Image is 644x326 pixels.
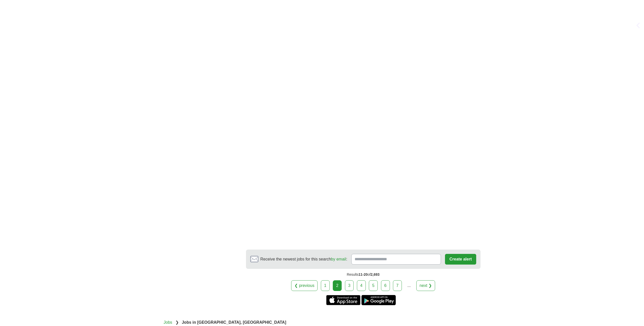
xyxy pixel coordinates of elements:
[291,280,318,291] a: ❮ previous
[331,257,346,261] a: by email
[359,272,368,276] span: 11-20
[371,272,379,276] span: 2,693
[404,281,414,291] div: ...
[445,254,476,265] button: Create alert
[345,280,354,291] a: 3
[321,280,330,291] a: 1
[381,280,390,291] a: 6
[260,256,347,262] span: Receive the newest jobs for this search :
[182,320,286,324] strong: Jobs in [GEOGRAPHIC_DATA], [GEOGRAPHIC_DATA]
[333,280,342,291] div: 2
[164,320,172,324] a: Jobs
[357,280,366,291] a: 4
[369,280,378,291] a: 5
[326,295,360,305] a: Get the iPhone app
[393,280,402,291] a: 7
[361,295,396,305] a: Get the Android app
[416,280,435,291] a: next ❯
[175,320,179,324] span: ❯
[246,269,481,280] div: Results of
